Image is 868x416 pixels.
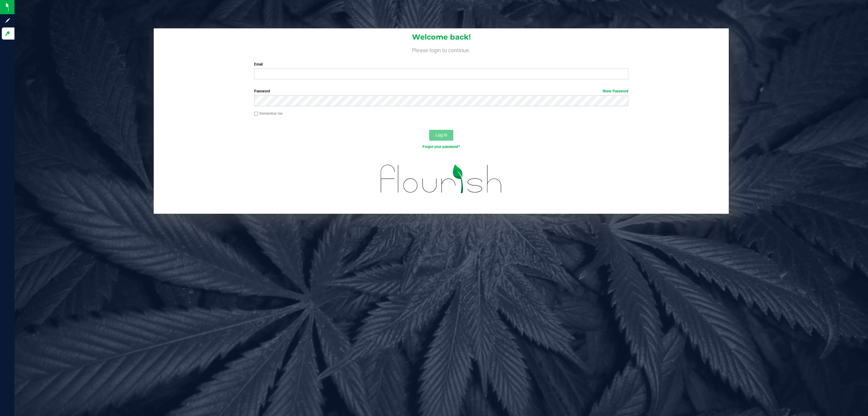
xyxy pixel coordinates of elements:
[423,145,460,149] a: Forgot your password?
[254,112,258,116] input: Remember me
[429,130,453,141] button: Log In
[254,111,282,116] label: Remember me
[5,18,11,24] inline-svg: Sign up
[254,62,628,67] label: Email
[154,46,729,53] h4: Please login to continue.
[154,33,729,41] h1: Welcome back!
[370,156,513,202] img: flourish_logo.svg
[436,133,447,137] span: Log In
[602,89,628,93] a: Show Password
[5,30,11,37] inline-svg: Log in
[254,89,270,93] span: Password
